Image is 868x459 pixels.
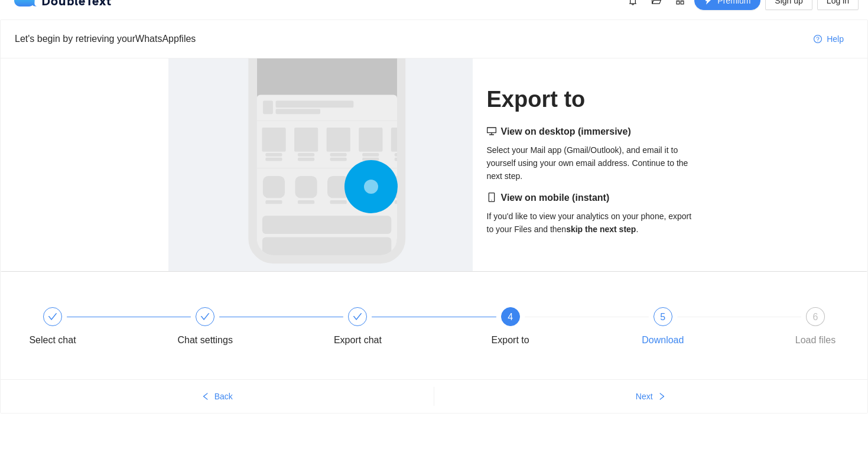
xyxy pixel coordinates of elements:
[814,35,822,44] span: question-circle
[434,387,868,406] button: Nextright
[804,30,853,48] button: question-circleHelp
[15,31,804,46] div: Let's begin by retrieving your WhatsApp files
[813,312,818,322] span: 6
[353,312,362,321] span: check
[487,191,700,205] h5: View on mobile (instant)
[566,224,636,234] strong: skip the next step
[487,126,496,136] span: desktop
[642,331,684,350] div: Download
[323,307,476,350] div: Export chat
[476,307,629,350] div: 4Export to
[795,331,836,350] div: Load files
[487,86,700,113] h1: Export to
[178,331,233,350] div: Chat settings
[214,390,233,403] span: Back
[48,312,57,321] span: check
[487,193,496,202] span: mobile
[200,312,210,321] span: check
[171,307,323,350] div: Chat settings
[29,331,76,350] div: Select chat
[1,387,434,406] button: leftBack
[660,312,665,322] span: 5
[629,307,781,350] div: 5Download
[658,392,666,402] span: right
[487,191,700,236] div: If you'd like to view your analytics on your phone, export to your Files and then .
[487,125,700,139] h5: View on desktop (immersive)
[508,312,513,322] span: 4
[18,307,171,350] div: Select chat
[492,331,529,350] div: Export to
[201,392,210,402] span: left
[334,331,382,350] div: Export chat
[636,390,653,403] span: Next
[487,125,700,183] div: Select your Mail app (Gmail/Outlook), and email it to yourself using your own email address. Cont...
[781,307,850,350] div: 6Load files
[827,32,844,45] span: Help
